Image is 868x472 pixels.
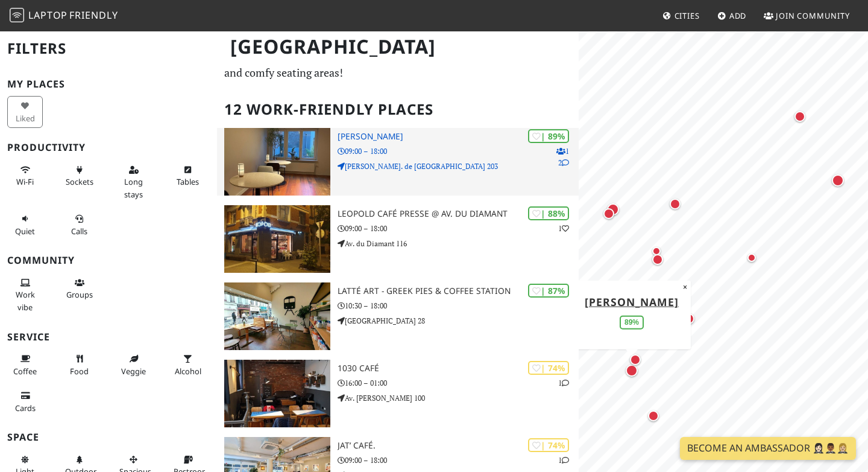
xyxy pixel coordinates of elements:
[338,223,579,234] p: 09:00 – 18:00
[217,128,579,196] a: Jackie | 89% 12 [PERSON_NAME] 09:00 – 18:00 [PERSON_NAME]. de [GEOGRAPHIC_DATA] 203
[649,244,664,258] div: Map marker
[792,109,808,124] div: Map marker
[70,366,89,377] span: Food
[667,196,683,212] div: Map marker
[338,161,579,172] p: [PERSON_NAME]. de [GEOGRAPHIC_DATA] 203
[7,386,43,418] button: Cards
[650,252,665,267] div: Map marker
[7,255,210,266] h3: Community
[224,128,330,196] img: Jackie
[744,250,759,265] div: Map marker
[528,206,569,220] div: | 88%
[7,349,43,381] button: Coffee
[712,5,752,27] a: Add
[177,176,199,187] span: Work-friendly tables
[116,349,151,381] button: Veggie
[28,8,68,22] span: Laptop
[338,286,579,296] h3: Latté Art - Greek Pies & Coffee Station
[16,176,34,187] span: Stable Wi-Fi
[7,142,210,153] h3: Productivity
[7,160,43,192] button: Wi-Fi
[61,209,97,241] button: Calls
[528,438,569,452] div: | 74%
[16,289,35,312] span: People working
[7,30,210,67] h2: Filters
[7,209,43,241] button: Quiet
[10,8,24,22] img: LaptopFriendly
[729,10,747,21] span: Add
[338,454,579,466] p: 09:00 – 18:00
[13,366,37,377] span: Coffee
[10,5,118,27] a: LaptopFriendly LaptopFriendly
[601,206,617,222] div: Map marker
[7,432,210,443] h3: Space
[61,273,97,305] button: Groups
[605,201,621,218] div: Map marker
[217,205,579,273] a: Leopold Café Presse @ Av. du Diamant | 88% 1 Leopold Café Presse @ Av. du Diamant 09:00 – 18:00 A...
[217,282,579,350] a: Latté Art - Greek Pies & Coffee Station | 87% Latté Art - Greek Pies & Coffee Station 10:30 – 18:...
[558,377,569,389] p: 1
[170,160,206,192] button: Tables
[121,366,146,377] span: Veggie
[338,392,579,404] p: Av. [PERSON_NAME] 100
[338,145,579,157] p: 09:00 – 18:00
[675,10,700,21] span: Cities
[658,5,705,27] a: Cities
[124,176,143,199] span: Long stays
[71,226,87,237] span: Video/audio calls
[66,176,93,187] span: Power sockets
[175,366,201,377] span: Alcohol
[623,362,640,379] div: Map marker
[338,315,579,327] p: [GEOGRAPHIC_DATA] 28
[585,294,679,308] a: [PERSON_NAME]
[528,284,569,298] div: | 87%
[338,363,579,374] h3: 1030 Café
[7,78,210,90] h3: My Places
[116,160,151,204] button: Long stays
[776,10,850,21] span: Join Community
[224,282,330,350] img: Latté Art - Greek Pies & Coffee Station
[217,360,579,427] a: 1030 Café | 74% 1 1030 Café 16:00 – 01:00 Av. [PERSON_NAME] 100
[221,30,576,63] h1: [GEOGRAPHIC_DATA]
[829,172,846,189] div: Map marker
[61,160,97,192] button: Sockets
[15,226,35,237] span: Quiet
[338,209,579,219] h3: Leopold Café Presse @ Av. du Diamant
[224,205,330,273] img: Leopold Café Presse @ Av. du Diamant
[556,145,569,168] p: 1 2
[224,91,571,128] h2: 12 Work-Friendly Places
[759,5,855,27] a: Join Community
[338,377,579,389] p: 16:00 – 01:00
[338,238,579,249] p: Av. du Diamant 116
[338,300,579,311] p: 10:30 – 18:00
[558,223,569,234] p: 1
[61,349,97,381] button: Food
[7,331,210,343] h3: Service
[66,289,93,300] span: Group tables
[627,352,643,368] div: Map marker
[7,273,43,317] button: Work vibe
[170,349,206,381] button: Alcohol
[338,132,579,142] h3: [PERSON_NAME]
[646,408,661,424] div: Map marker
[224,360,330,427] img: 1030 Café
[620,315,644,329] div: 89%
[15,403,36,413] span: Credit cards
[528,361,569,375] div: | 74%
[680,437,856,460] a: Become an Ambassador 🤵🏻‍♀️🤵🏾‍♂️🤵🏼‍♀️
[338,441,579,451] h3: JAT’ Café.
[558,454,569,466] p: 1
[528,129,569,143] div: | 89%
[69,8,118,22] span: Friendly
[679,280,691,293] button: Close popup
